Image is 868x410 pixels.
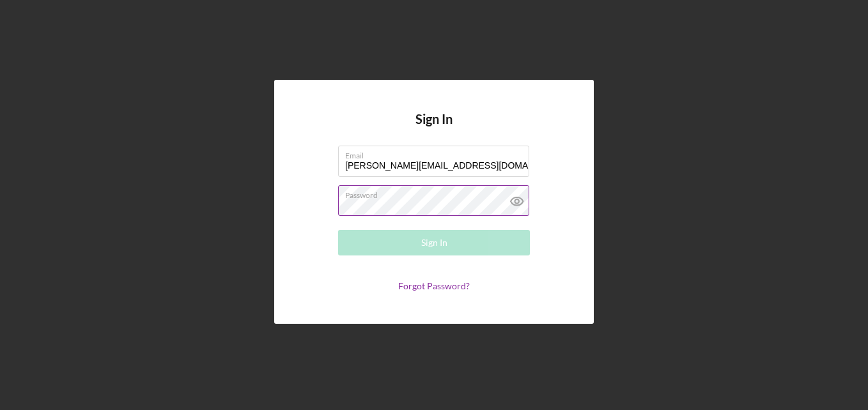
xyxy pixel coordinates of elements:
a: Forgot Password? [398,280,470,291]
label: Email [345,146,529,160]
h4: Sign In [415,112,453,146]
div: Sign In [421,230,447,255]
button: Sign In [338,230,530,255]
label: Password [345,186,529,200]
